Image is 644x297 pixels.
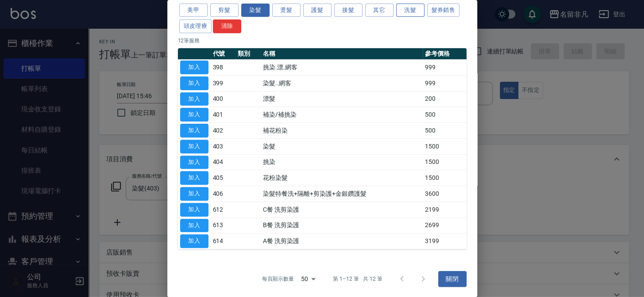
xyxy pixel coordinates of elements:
[211,75,236,91] td: 399
[303,4,332,17] button: 護髮
[272,4,301,17] button: 燙髮
[423,233,467,249] td: 3199
[180,76,208,90] button: 加入
[261,91,422,107] td: 漂髮
[423,186,467,202] td: 3600
[211,202,236,217] td: 612
[423,123,467,139] td: 500
[180,203,208,217] button: 加入
[261,60,422,76] td: 挑染.漂.網客
[211,123,236,139] td: 402
[261,75,422,91] td: 染髮..網客
[423,107,467,123] td: 500
[180,219,208,232] button: 加入
[211,233,236,249] td: 614
[180,234,208,248] button: 加入
[180,124,208,137] button: 加入
[261,107,422,123] td: 補染/補挑染
[180,156,208,169] button: 加入
[180,140,208,153] button: 加入
[423,48,467,60] th: 參考價格
[211,138,236,154] td: 403
[423,154,467,170] td: 1500
[179,4,208,17] button: 美甲
[261,48,422,60] th: 名稱
[213,19,241,33] button: 清除
[235,48,261,60] th: 類別
[178,37,467,45] p: 12 筆服務
[297,267,319,291] div: 50
[211,217,236,233] td: 613
[334,4,362,17] button: 接髮
[261,138,422,154] td: 染髮
[261,154,422,170] td: 挑染
[423,217,467,233] td: 2699
[261,186,422,202] td: 染髮特餐洗+隔離+剪染護+金銀鑽護髮
[261,170,422,186] td: 花粉染髮
[427,4,460,17] button: 髮券銷售
[211,91,236,107] td: 400
[211,170,236,186] td: 405
[261,233,422,249] td: A餐 洗剪染護
[241,4,270,17] button: 染髮
[180,108,208,122] button: 加入
[211,107,236,123] td: 401
[211,154,236,170] td: 404
[180,92,208,106] button: 加入
[423,138,467,154] td: 1500
[261,123,422,139] td: 補花粉染
[210,4,239,17] button: 剪髮
[180,187,208,201] button: 加入
[438,271,467,287] button: 關閉
[365,4,393,17] button: 其它
[211,186,236,202] td: 406
[423,202,467,217] td: 2199
[211,60,236,76] td: 398
[262,275,294,283] p: 每頁顯示數量
[179,19,212,33] button: 頭皮理療
[211,48,236,60] th: 代號
[180,61,208,74] button: 加入
[423,60,467,76] td: 999
[261,202,422,217] td: C餐 洗剪染護
[396,4,424,17] button: 洗髮
[333,275,382,283] p: 第 1–12 筆 共 12 筆
[423,75,467,91] td: 999
[261,217,422,233] td: B餐 洗剪染護
[423,91,467,107] td: 200
[180,171,208,185] button: 加入
[423,170,467,186] td: 1500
